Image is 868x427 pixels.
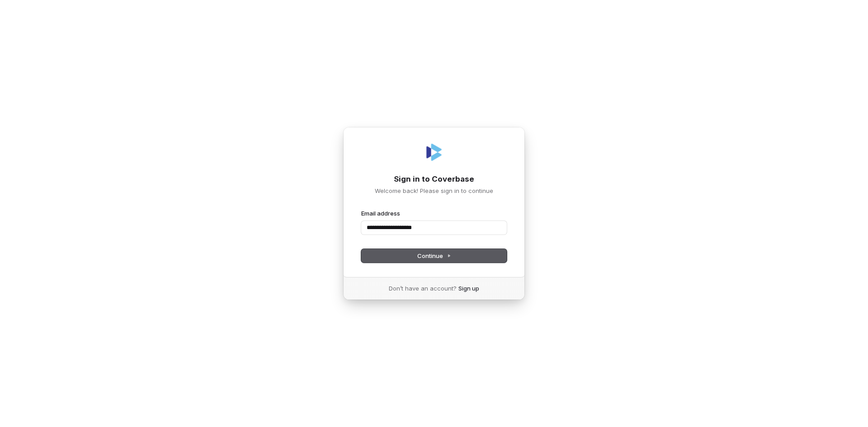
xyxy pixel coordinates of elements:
button: Continue [361,249,507,263]
span: Don’t have an account? [389,284,457,292]
span: Continue [417,252,451,260]
label: Email address [361,209,400,217]
a: Sign up [458,284,479,292]
h1: Sign in to Coverbase [361,174,507,185]
p: Welcome back! Please sign in to continue [361,187,507,195]
img: Coverbase [423,141,445,163]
